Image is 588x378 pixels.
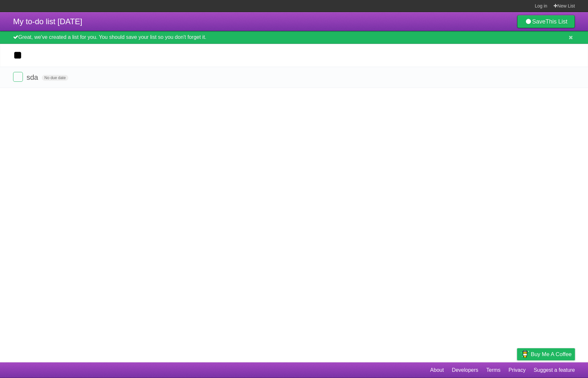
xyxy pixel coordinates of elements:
a: SaveThis List [517,15,575,28]
a: Developers [452,364,478,376]
img: Buy me a coffee [520,349,529,360]
span: sda [26,73,40,81]
b: This List [546,18,567,25]
a: Terms [486,364,501,376]
span: No due date [42,75,68,81]
a: Privacy [509,364,526,376]
a: Buy me a coffee [517,348,575,360]
a: About [430,364,444,376]
span: Buy me a coffee [531,349,572,360]
label: Done [13,72,23,82]
a: Suggest a feature [534,364,575,376]
span: My to-do list [DATE] [13,17,82,26]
